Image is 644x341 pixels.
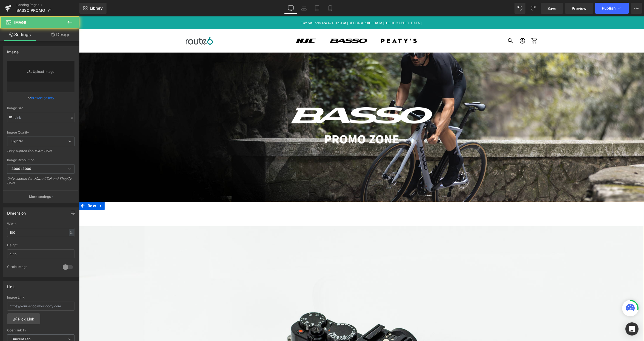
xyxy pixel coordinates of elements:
img: hjc_nav_x40.png [217,22,237,27]
div: Image Resolution [7,158,74,162]
a: Pick Link [7,313,40,324]
div: Image Link [7,296,74,299]
a: Design [41,28,81,41]
button: More settings [3,190,78,203]
input: auto [7,228,74,237]
b: 3000x3000 [12,167,31,171]
input: https://your-shop.myshopify.com [7,302,74,311]
span: Library [90,6,103,11]
div: Only support for UCare CDN and Shopify CDN [7,177,74,189]
div: or [7,95,74,101]
div: Dimension [7,208,26,215]
span: BASSO PROMO [16,8,45,13]
div: Image Src [7,106,74,110]
span: Preview [572,5,586,11]
button: Undo [514,3,525,14]
span: Save [547,5,556,11]
button: Redo [528,3,539,14]
div: Only support for UCare CDN [7,149,74,157]
div: Circle Image [7,265,57,270]
b: Lighter [12,139,23,143]
span: Image [14,20,26,25]
div: Image Quality [7,131,74,134]
div: Link [7,281,15,289]
img: peaty_nav_x40.png [302,22,338,27]
div: % [69,229,74,236]
div: Open Intercom Messenger [625,322,639,336]
span: Publish [602,6,616,10]
a: Expand / Collapse [18,185,25,193]
div: Open link In [7,328,74,332]
input: auto [7,249,74,258]
a: Laptop [297,3,311,14]
span: Row [7,185,18,193]
button: More [631,3,642,14]
div: Image [7,47,19,54]
a: New Library [79,3,107,14]
a: Preview [565,3,593,14]
a: Mobile [324,3,337,14]
button: Publish [595,3,629,14]
input: Link [7,113,74,122]
div: Width [7,222,74,226]
img: basso_nav_x40.png [251,22,288,27]
a: Desktop [284,3,297,14]
p: More settings [29,194,51,199]
a: Tax refunds are available at [GEOGRAPHIC_DATA] [GEOGRAPHIC_DATA]. [222,4,343,9]
a: Tablet [311,3,324,14]
a: Landing Pages [16,3,79,7]
a: Browse gallery [31,93,54,103]
div: Height [7,243,74,247]
b: Current Tab [12,337,31,341]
